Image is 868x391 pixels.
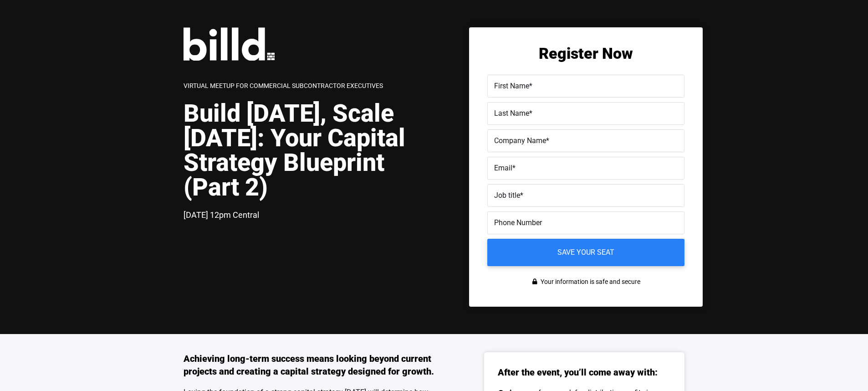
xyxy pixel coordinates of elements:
span: Phone Number [494,218,542,227]
span: Job title [494,191,520,200]
span: [DATE] 12pm Central [184,210,259,220]
input: Save your seat [487,239,684,266]
h3: After the event, you’ll come away with: [498,366,671,379]
span: Virtual Meetup for Commercial Subcontractor Executives [184,82,383,89]
span: Last Name [494,109,529,118]
span: Email [494,164,512,172]
span: First Name [494,82,529,90]
span: Your information is safe and secure [538,275,640,288]
h3: Achieving long-term success means looking beyond current projects and creating a capital strategy... [184,352,434,378]
span: Company Name [494,136,546,145]
h2: Register Now [487,46,684,61]
h1: Build [DATE], Scale [DATE]: Your Capital Strategy Blueprint (Part 2) [184,101,434,200]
